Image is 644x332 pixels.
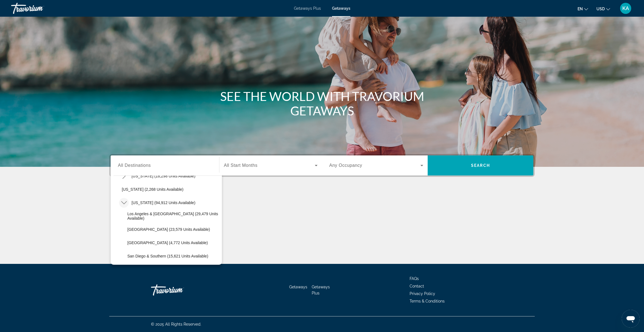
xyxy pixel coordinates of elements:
[129,198,222,208] button: Select destination: California (94,912 units available)
[410,291,435,296] a: Privacy Policy
[151,322,201,326] span: © 2025 All Rights Reserved.
[294,6,321,11] a: Getaways Plus
[312,285,330,295] a: Getaways Plus
[224,163,257,168] span: All Start Months
[118,163,151,168] span: All Destinations
[428,155,533,175] button: Search
[132,174,195,178] span: [US_STATE] (18,298 units available)
[125,211,222,221] button: Select destination: Los Angeles & Anaheim (29,479 units available)
[218,89,426,118] h1: SEE THE WORLD WITH TRAVORIUM GETAWAYS
[11,1,67,16] a: Travorium
[329,163,362,168] span: Any Occupancy
[111,155,533,175] div: Search widget
[410,276,419,281] a: FAQs
[622,6,629,11] span: KA
[127,254,208,258] span: San Diego & Southern (15,621 units available)
[578,7,583,11] span: en
[596,7,605,11] span: USD
[471,163,490,168] span: Search
[596,5,610,13] button: Change currency
[125,251,222,261] button: Select destination: San Diego & Southern (15,621 units available)
[129,171,222,181] button: Select destination: Arizona (18,298 units available)
[289,285,307,289] a: Getaways
[119,198,129,208] button: Toggle California (94,912 units available) submenu
[125,224,222,234] button: Select destination: Lake Tahoe (23,579 units available)
[111,173,222,265] div: Destination options
[118,162,212,169] input: Select destination
[410,299,445,303] a: Terms & Conditions
[119,171,129,181] button: Toggle Arizona (18,298 units available) submenu
[122,187,184,192] span: [US_STATE] (2,268 units available)
[132,200,195,205] span: [US_STATE] (94,912 units available)
[125,238,222,248] button: Select destination: Palm Springs (4,772 units available)
[119,184,222,194] button: Select destination: Arkansas (2,268 units available)
[622,310,640,328] iframe: Button to launch messaging window
[127,227,210,232] span: [GEOGRAPHIC_DATA] (23,579 units available)
[618,3,633,14] button: User Menu
[127,241,208,245] span: [GEOGRAPHIC_DATA] (4,772 units available)
[332,6,350,11] a: Getaways
[578,5,588,13] button: Change language
[127,212,219,220] span: Los Angeles & [GEOGRAPHIC_DATA] (29,479 units available)
[151,282,207,298] a: Go Home
[410,284,424,288] a: Contact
